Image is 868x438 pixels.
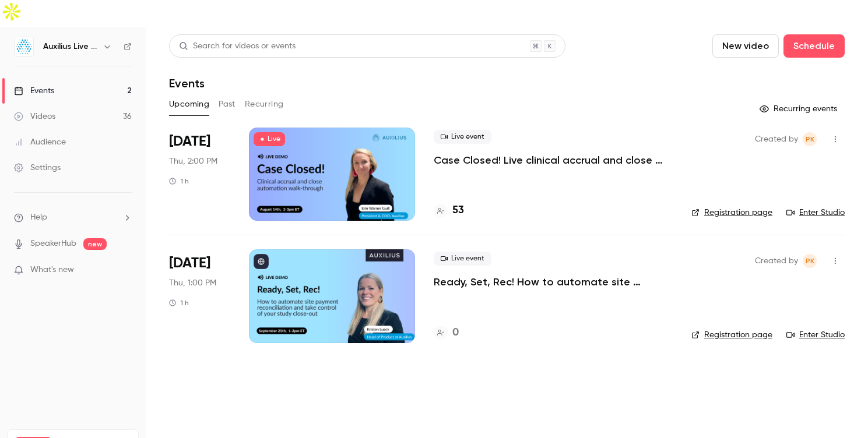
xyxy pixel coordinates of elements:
[14,85,54,97] div: Events
[169,76,205,90] h1: Events
[169,128,230,221] div: Aug 14 Thu, 2:00 PM (America/New York)
[83,238,107,250] span: new
[254,132,285,146] span: Live
[806,254,814,268] span: PK
[169,249,230,342] div: Sep 25 Thu, 1:00 PM (America/New York)
[434,252,491,266] span: Live event
[169,95,209,114] button: Upcoming
[434,153,673,167] a: Case Closed! Live clinical accrual and close walkthrough
[803,132,817,146] span: Peter Kinchley
[30,264,74,276] span: What's new
[786,207,845,218] a: Enter Studio
[30,211,47,224] span: Help
[755,254,798,268] span: Created by
[434,130,491,144] span: Live event
[15,37,33,56] img: Auxilius Live Sessions
[434,325,459,341] a: 0
[245,95,284,114] button: Recurring
[786,329,845,341] a: Enter Studio
[169,156,217,167] span: Thu, 2:00 PM
[14,211,132,224] li: help-dropdown-opener
[755,132,798,146] span: Created by
[14,136,66,148] div: Audience
[169,298,189,308] div: 1 h
[169,132,210,151] span: [DATE]
[219,95,236,114] button: Past
[803,254,817,268] span: Peter Kinchley
[434,203,464,218] a: 53
[14,111,55,122] div: Videos
[806,132,814,146] span: PK
[14,162,61,174] div: Settings
[754,100,845,118] button: Recurring events
[179,40,296,52] div: Search for videos or events
[434,275,673,289] a: Ready, Set, Rec! How to automate site payment reconciliation and take control of your study close...
[712,34,779,58] button: New video
[783,34,845,58] button: Schedule
[43,41,98,52] h6: Auxilius Live Sessions
[691,329,772,341] a: Registration page
[169,254,210,273] span: [DATE]
[452,325,459,341] h4: 0
[169,277,216,289] span: Thu, 1:00 PM
[452,203,464,218] h4: 53
[169,176,189,186] div: 1 h
[691,207,772,218] a: Registration page
[30,238,76,250] a: SpeakerHub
